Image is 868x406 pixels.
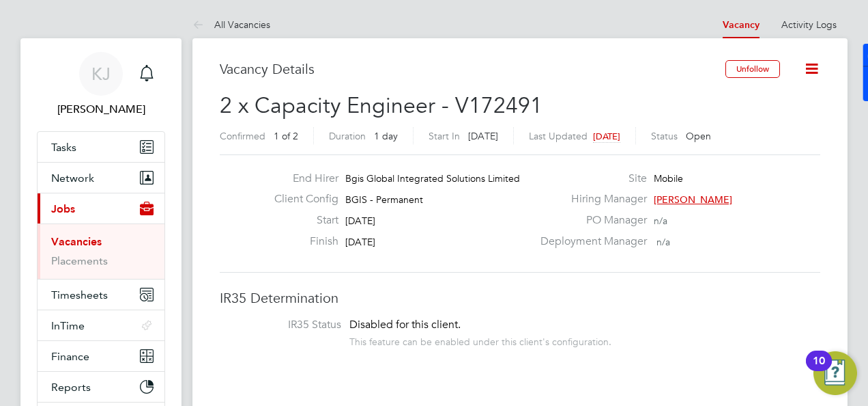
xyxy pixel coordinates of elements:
[38,163,164,193] button: Network
[38,132,164,162] a: Tasks
[813,351,857,395] button: Open Resource Center, 10 new notifications
[220,60,725,78] h3: Vacancy Details
[51,254,108,267] a: Placements
[51,172,94,185] span: Network
[651,130,678,142] label: Status
[725,60,780,78] button: Unfollow
[532,234,647,249] label: Deployment Manager
[686,130,711,142] span: Open
[781,18,837,31] a: Activity Logs
[345,193,423,206] span: BGIS - Permanent
[532,172,647,186] label: Site
[38,341,164,371] button: Finance
[654,193,732,206] span: [PERSON_NAME]
[529,130,588,142] label: Last Updated
[51,235,102,248] a: Vacancies
[374,130,398,142] span: 1 day
[345,236,375,248] span: [DATE]
[274,130,298,142] span: 1 of 2
[38,280,164,310] button: Timesheets
[532,192,647,206] label: Hiring Manager
[220,92,542,119] span: 2 x Capacity Engineer - V172491
[38,372,164,402] button: Reports
[263,234,338,249] label: Finish
[51,350,89,363] span: Finance
[263,213,338,228] label: Start
[51,319,85,332] span: InTime
[38,224,164,279] div: Jobs
[220,130,265,142] label: Confirmed
[329,130,366,142] label: Duration
[345,215,375,227] span: [DATE]
[51,141,76,154] span: Tasks
[38,310,164,340] button: InTime
[51,288,108,301] span: Timesheets
[263,172,338,186] label: End Hirer
[468,130,498,142] span: [DATE]
[37,101,165,118] span: Kyle Johnson
[51,381,91,394] span: Reports
[813,361,825,379] div: 10
[233,318,341,332] label: IR35 Status
[429,130,460,142] label: Start In
[51,202,75,215] span: Jobs
[349,332,611,348] div: This feature can be enabled under this client's configuration.
[345,172,520,185] span: Bgis Global Integrated Solutions Limited
[654,172,683,185] span: Mobile
[91,65,111,83] span: KJ
[532,213,647,228] label: PO Manager
[192,18,270,31] a: All Vacancies
[593,131,620,142] span: [DATE]
[656,236,670,248] span: n/a
[654,215,667,227] span: n/a
[38,193,164,224] button: Jobs
[723,19,759,31] a: Vacancy
[349,318,461,331] span: Disabled for this client.
[37,52,165,118] a: KJ[PERSON_NAME]
[220,289,820,307] h3: IR35 Determination
[263,192,338,206] label: Client Config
